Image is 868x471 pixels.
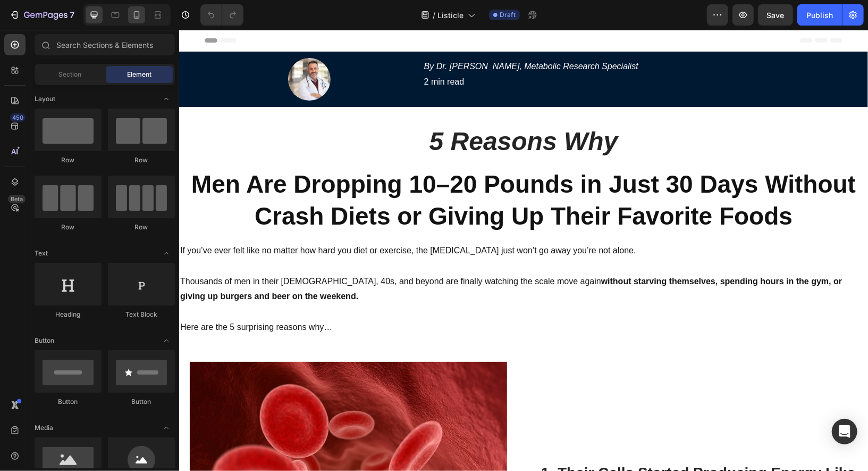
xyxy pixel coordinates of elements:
[250,97,439,126] i: 5 Reasons Why
[200,4,243,26] div: Undo/Redo
[35,310,102,319] div: Heading
[12,141,677,200] strong: Men Are Dropping 10–20 Pounds in Just 30 Days Without Crash Diets or Giving Up Their Favorite Foods
[127,70,151,79] span: Element
[4,4,79,26] button: 7
[797,4,842,26] button: Publish
[433,10,435,21] span: /
[108,155,175,165] div: Row
[500,10,516,20] span: Draft
[108,310,175,319] div: Text Block
[35,423,53,433] span: Media
[35,249,48,258] span: Text
[35,397,102,407] div: Button
[108,397,175,407] div: Button
[35,155,102,165] div: Row
[361,433,678,471] h2: 1. Their Cells Started Producing Energy Like They Were Younger
[832,419,857,444] div: Open Intercom Messenger
[158,90,175,108] span: Toggle open
[806,10,833,21] div: Publish
[158,419,175,436] span: Toggle open
[108,222,175,232] div: Row
[245,32,459,41] i: By Dr. [PERSON_NAME], Metabolic Research Specialist
[437,10,464,21] span: Listicle
[70,9,74,21] p: 7
[10,113,26,122] div: 450
[59,70,82,79] span: Section
[35,222,102,232] div: Row
[158,332,175,349] span: Toggle open
[8,195,26,203] div: Beta
[758,4,793,26] button: Save
[245,45,662,60] p: 2 min read
[35,336,54,345] span: Button
[35,94,55,104] span: Layout
[158,245,175,262] span: Toggle open
[1,213,688,229] p: If you’ve ever felt like no matter how hard you diet or exercise, the [MEDICAL_DATA] just won’t g...
[1,244,688,275] p: Thousands of men in their [DEMOGRAPHIC_DATA], 40s, and beyond are finally watching the scale move...
[179,30,868,471] iframe: Design area
[767,11,785,20] span: Save
[1,290,688,305] p: Here are the 5 surprising reasons why…
[35,34,175,55] input: Search Sections & Elements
